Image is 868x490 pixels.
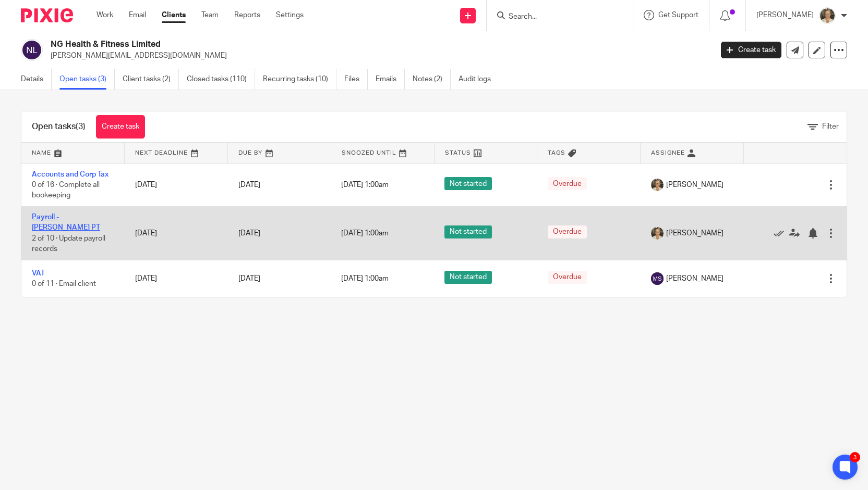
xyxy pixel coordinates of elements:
[51,51,705,61] p: [PERSON_NAME][EMAIL_ADDRESS][DOMAIN_NAME]
[263,69,336,90] a: Recurring tasks (10)
[548,150,565,156] span: Tags
[125,206,228,260] td: [DATE]
[444,271,492,284] span: Not started
[651,227,664,240] img: Pete%20with%20glasses.jpg
[651,179,664,191] img: Pete%20with%20glasses.jpg
[344,69,368,90] a: Files
[341,275,389,282] span: [DATE] 1:00am
[234,10,260,20] a: Reports
[341,230,389,237] span: [DATE] 1:00am
[342,150,396,156] span: Snoozed Until
[125,260,228,297] td: [DATE]
[238,230,260,237] span: [DATE]
[125,164,228,206] td: [DATE]
[548,271,587,284] span: Overdue
[376,69,405,90] a: Emails
[187,69,255,90] a: Closed tasks (110)
[129,10,146,20] a: Email
[32,280,96,287] span: 0 of 11 · Email client
[850,452,860,462] div: 3
[721,42,781,58] a: Create task
[651,272,664,285] img: svg%3E
[96,115,145,139] a: Create task
[819,7,836,24] img: Pete%20with%20glasses.jpg
[444,225,492,238] span: Not started
[276,10,304,20] a: Settings
[97,10,113,20] a: Work
[32,235,105,253] span: 2 of 10 · Update payroll records
[21,39,43,61] img: svg%3E
[774,228,789,238] a: Mark as done
[51,39,574,50] h2: NG Health & Fitness Limited
[548,177,587,190] span: Overdue
[508,12,601,22] input: Search
[666,228,724,238] span: [PERSON_NAME]
[238,275,260,282] span: [DATE]
[32,181,100,199] span: 0 of 16 · Complete all bookeeping
[162,10,186,20] a: Clients
[413,69,451,90] a: Notes (2)
[459,69,499,90] a: Audit logs
[21,69,52,90] a: Details
[666,180,724,190] span: [PERSON_NAME]
[666,273,724,284] span: [PERSON_NAME]
[201,10,219,20] a: Team
[59,69,115,90] a: Open tasks (3)
[32,121,86,132] h1: Open tasks
[548,225,587,238] span: Overdue
[756,10,814,20] p: [PERSON_NAME]
[445,150,471,156] span: Status
[21,8,73,22] img: Pixie
[444,177,492,190] span: Not started
[32,270,45,277] a: VAT
[238,181,260,189] span: [DATE]
[658,11,698,19] span: Get Support
[32,213,100,231] a: Payroll - [PERSON_NAME] PT
[123,69,179,90] a: Client tasks (2)
[76,122,86,131] span: (3)
[822,123,839,130] span: Filter
[32,171,108,178] a: Accounts and Corp Tax
[341,181,389,189] span: [DATE] 1:00am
